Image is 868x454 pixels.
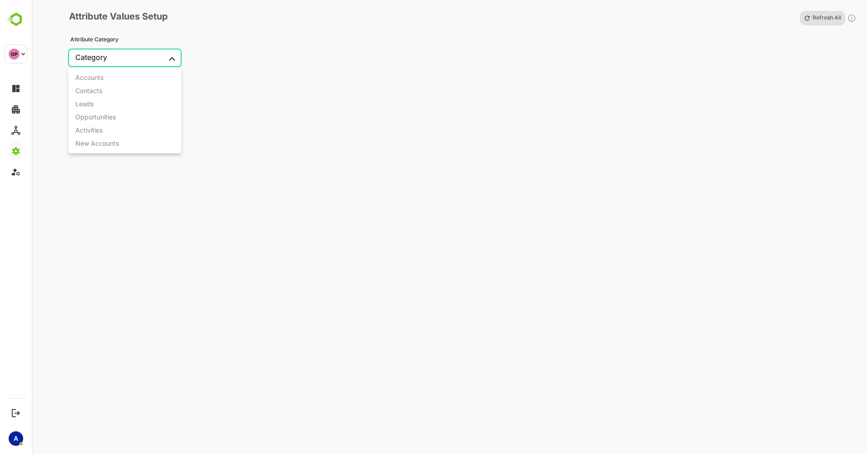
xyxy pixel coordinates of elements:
div: Opportunities [75,113,116,121]
div: Activities [75,126,103,134]
div: Accounts [75,74,104,81]
div: Contacts [75,87,102,94]
div: Leads [75,100,94,108]
div: New Accounts [75,139,119,147]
